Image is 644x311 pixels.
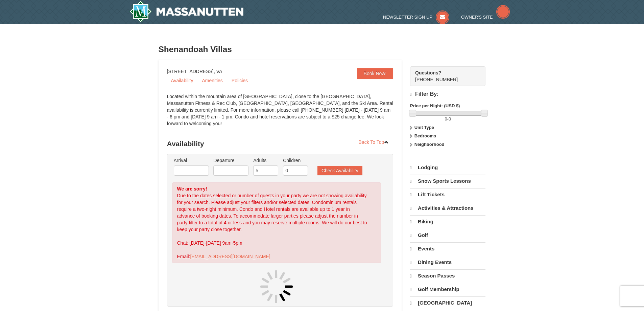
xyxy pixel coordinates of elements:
[410,296,485,309] a: [GEOGRAPHIC_DATA]
[461,15,510,20] a: Owner's Site
[383,15,432,20] span: Newsletter Sign Up
[283,157,308,164] label: Children
[410,269,485,282] a: Season Passes
[410,215,485,228] a: Biking
[410,242,485,255] a: Events
[174,157,209,164] label: Arrival
[129,1,244,22] a: Massanutten Resort
[410,175,485,187] a: Snow Sports Lessons
[410,202,485,215] a: Activities & Attractions
[415,70,441,75] strong: Questions?
[357,68,393,79] a: Book Now!
[415,69,473,82] span: [PHONE_NUMBER]
[410,91,485,97] h4: Filter By:
[172,182,381,263] div: Due to the dates selected or number of guests in your party we are not showing availability for y...
[461,15,493,20] span: Owner's Site
[354,137,393,147] a: Back To Top
[414,142,445,147] strong: Neighborhood
[317,166,362,175] button: Check Availability
[129,1,244,22] img: Massanutten Resort Logo
[410,283,485,296] a: Golf Membership
[414,133,436,138] strong: Bedrooms
[213,157,248,164] label: Departure
[177,186,207,192] strong: We are sorry!
[260,270,293,304] img: spinner.gif
[159,43,486,56] h3: Shenandoah Villas
[383,15,449,20] a: Newsletter Sign Up
[253,157,278,164] label: Adults
[190,254,270,259] a: [EMAIL_ADDRESS][DOMAIN_NAME]
[198,75,226,86] a: Amenities
[167,75,197,86] a: Availability
[228,75,252,86] a: Policies
[410,229,485,242] a: Golf
[167,93,393,134] div: Located within the mountain area of [GEOGRAPHIC_DATA], close to the [GEOGRAPHIC_DATA], Massanutte...
[167,137,393,151] h3: Availability
[414,125,434,130] strong: Unit Type
[410,103,460,108] strong: Price per Night: (USD $)
[410,188,485,201] a: Lift Tickets
[445,116,447,121] span: 0
[410,116,485,123] label: -
[449,116,451,121] span: 0
[410,256,485,269] a: Dining Events
[410,161,485,174] a: Lodging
